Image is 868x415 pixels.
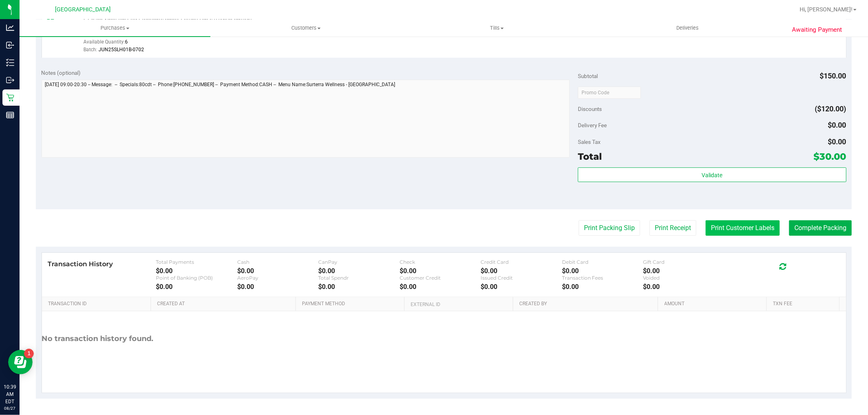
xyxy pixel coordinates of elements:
[578,167,846,182] button: Validate
[20,20,210,37] a: Purchases
[579,220,640,236] button: Print Packing Slip
[814,151,846,162] span: $30.00
[592,20,783,37] a: Deliveries
[792,25,842,35] span: Awaiting Payment
[643,275,724,281] div: Voided
[318,275,399,281] div: Total Spendr
[20,24,210,32] span: Purchases
[578,139,601,145] span: Sales Tax
[578,87,641,99] input: Promo Code
[125,39,128,45] span: 6
[643,267,724,275] div: $0.00
[6,76,14,84] inline-svg: Outbound
[706,220,780,236] button: Print Customer Labels
[828,137,846,146] span: $0.00
[6,41,14,49] inline-svg: Inbound
[800,6,853,13] span: Hi, [PERSON_NAME]!
[156,275,237,281] div: Point of Banking (POB)
[562,275,643,281] div: Transaction Fees
[237,259,318,265] div: Cash
[318,259,399,265] div: CanPay
[665,301,764,307] a: Amount
[562,267,643,275] div: $0.00
[400,267,481,275] div: $0.00
[789,220,852,236] button: Complete Packing
[773,301,836,307] a: Txn Fee
[6,93,14,102] inline-svg: Retail
[6,111,14,119] inline-svg: Reports
[156,267,237,275] div: $0.00
[237,283,318,291] div: $0.00
[649,220,696,236] button: Print Receipt
[400,259,481,265] div: Check
[562,259,643,265] div: Debit Card
[237,267,318,275] div: $0.00
[481,267,562,275] div: $0.00
[318,283,399,291] div: $0.00
[210,20,401,37] a: Customers
[401,20,592,37] a: Tills
[83,36,289,52] div: Available Quantity:
[55,6,111,13] span: [GEOGRAPHIC_DATA]
[578,122,607,128] span: Delivery Fee
[578,151,602,162] span: Total
[237,275,318,281] div: AeroPay
[318,267,399,275] div: $0.00
[42,70,81,76] span: Notes (optional)
[702,172,722,178] span: Validate
[828,121,846,129] span: $0.00
[156,259,237,265] div: Total Payments
[4,405,16,411] p: 08/27
[402,24,592,32] span: Tills
[665,24,710,32] span: Deliveries
[562,283,643,291] div: $0.00
[8,350,33,374] iframe: Resource center
[156,283,237,291] div: $0.00
[578,73,598,79] span: Subtotal
[211,24,401,32] span: Customers
[815,104,846,113] span: ($120.00)
[400,275,481,281] div: Customer Credit
[400,283,481,291] div: $0.00
[48,301,148,307] a: Transaction ID
[519,301,655,307] a: Created By
[481,259,562,265] div: Credit Card
[578,102,602,116] span: Discounts
[83,47,97,52] span: Batch:
[42,311,154,366] div: No transaction history found.
[98,47,144,52] span: JUN25SLH01B-0702
[157,301,293,307] a: Created At
[643,283,724,291] div: $0.00
[302,301,401,307] a: Payment Method
[820,72,846,80] span: $150.00
[481,283,562,291] div: $0.00
[481,275,562,281] div: Issued Credit
[6,59,14,67] inline-svg: Inventory
[404,297,513,312] th: External ID
[6,24,14,32] inline-svg: Analytics
[24,349,34,359] iframe: Resource center unread badge
[4,383,16,405] p: 10:39 AM EDT
[643,259,724,265] div: Gift Card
